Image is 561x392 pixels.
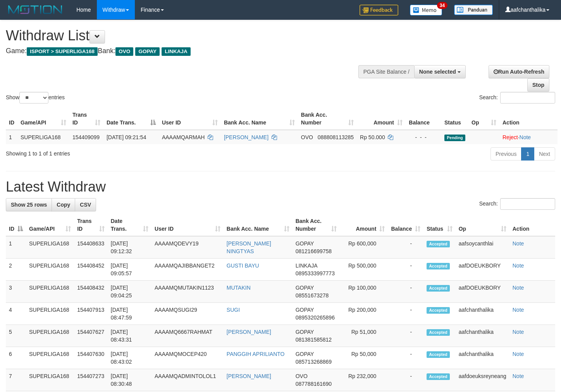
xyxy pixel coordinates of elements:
[499,130,558,144] td: ·
[27,47,98,56] span: ISPORT > SUPERLIGA168
[456,369,509,391] td: aafdoeuksreyneang
[74,347,108,369] td: 154407630
[296,337,332,343] span: Copy 081381585812 to clipboard
[479,92,555,104] label: Search:
[456,236,509,259] td: aafsoycanthlai
[75,198,96,211] a: CSV
[26,236,74,259] td: SUPERLIGA168
[340,236,388,259] td: Rp 600,000
[427,285,450,292] span: Accepted
[357,108,406,130] th: Amount: activate to sort column ascending
[151,325,224,347] td: AAAAMQ6667RAHMAT
[108,325,151,347] td: [DATE] 08:43:31
[388,303,423,325] td: -
[221,108,298,130] th: Bank Acc. Name: activate to sort column ascending
[296,248,332,254] span: Copy 081216699758 to clipboard
[107,134,146,140] span: [DATE] 09:21:54
[296,270,335,276] span: Copy 0895333997773 to clipboard
[6,147,228,157] div: Showing 1 to 1 of 1 entries
[227,240,271,254] a: [PERSON_NAME] NINGTYAS
[318,134,354,140] span: Copy 088808113285 to clipboard
[227,262,259,269] a: GUSTI BAYU
[427,351,450,358] span: Accepted
[456,303,509,325] td: aafchanthalika
[468,108,499,130] th: Op: activate to sort column ascending
[340,347,388,369] td: Rp 50,000
[456,347,509,369] td: aafchanthalika
[151,369,224,391] td: AAAAMQADMINTOLOL1
[456,281,509,303] td: aafDOEUKBORY
[26,214,74,236] th: Game/API: activate to sort column ascending
[108,281,151,303] td: [DATE] 09:04:25
[296,373,308,379] span: OVO
[388,214,423,236] th: Balance: activate to sort column ascending
[227,373,271,379] a: [PERSON_NAME]
[227,285,251,291] a: MUTAKIN
[296,314,335,321] span: Copy 0895320265896 to clipboard
[527,78,549,92] a: Stop
[296,292,329,299] span: Copy 08551673278 to clipboard
[227,329,271,335] a: [PERSON_NAME]
[296,262,317,269] span: LINKAJA
[74,259,108,281] td: 154408452
[340,281,388,303] td: Rp 100,000
[11,202,47,208] span: Show 25 rows
[414,65,466,78] button: None selected
[427,307,450,314] span: Accepted
[6,108,17,130] th: ID
[6,236,26,259] td: 1
[437,2,447,9] span: 34
[6,369,26,391] td: 7
[6,4,65,16] img: MOTION_logo.png
[513,351,524,357] a: Note
[296,285,314,291] span: GOPAY
[19,92,48,104] select: Showentries
[159,108,221,130] th: User ID: activate to sort column ascending
[358,65,414,78] div: PGA Site Balance /
[513,262,524,269] a: Note
[444,135,465,141] span: Pending
[26,369,74,391] td: SUPERLIGA168
[115,47,133,56] span: OVO
[500,92,555,104] input: Search:
[296,307,314,313] span: GOPAY
[500,198,555,210] input: Search:
[108,303,151,325] td: [DATE] 08:47:59
[513,240,524,247] a: Note
[6,198,52,211] a: Show 25 rows
[6,259,26,281] td: 2
[513,285,524,291] a: Note
[489,65,549,78] a: Run Auto-Refresh
[454,5,493,15] img: panduan.png
[499,108,558,130] th: Action
[151,214,224,236] th: User ID: activate to sort column ascending
[151,259,224,281] td: AAAAMQAJIBBANGET2
[227,351,285,357] a: PANGGIH APRILIANTO
[509,214,555,236] th: Action
[427,263,450,269] span: Accepted
[6,92,65,104] label: Show entries
[17,108,69,130] th: Game/API: activate to sort column ascending
[108,369,151,391] td: [DATE] 08:30:48
[26,325,74,347] td: SUPERLIGA168
[441,108,468,130] th: Status
[6,325,26,347] td: 5
[423,214,456,236] th: Status: activate to sort column ascending
[151,303,224,325] td: AAAAMQSUGI29
[388,369,423,391] td: -
[388,259,423,281] td: -
[74,369,108,391] td: 154407273
[513,329,524,335] a: Note
[388,236,423,259] td: -
[388,325,423,347] td: -
[151,236,224,259] td: AAAAMQDEVY19
[419,69,456,75] span: None selected
[162,134,205,140] span: AAAAMQARMAH
[17,130,69,144] td: SUPERLIGA168
[296,351,314,357] span: GOPAY
[340,259,388,281] td: Rp 500,000
[456,259,509,281] td: aafDOEUKBORY
[74,214,108,236] th: Trans ID: activate to sort column ascending
[427,241,450,247] span: Accepted
[224,134,268,140] a: [PERSON_NAME]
